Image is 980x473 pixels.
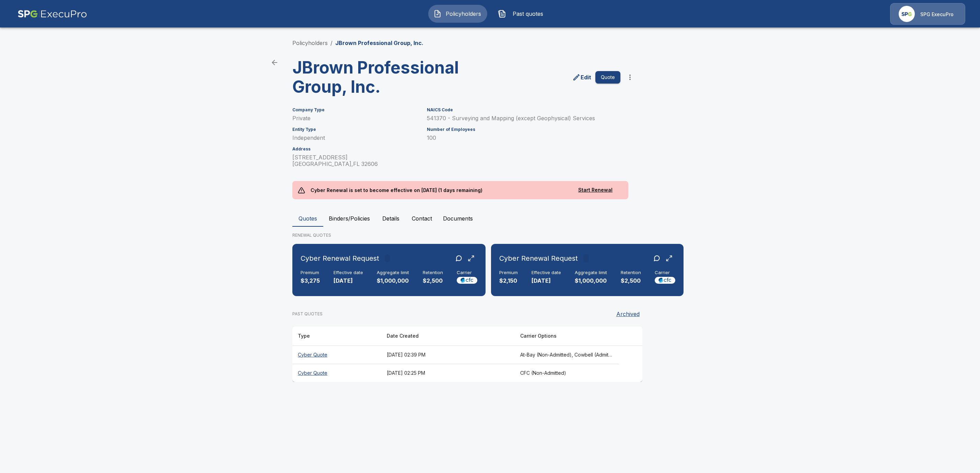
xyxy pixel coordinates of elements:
[292,154,419,167] p: [STREET_ADDRESS] [GEOGRAPHIC_DATA] , FL 32606
[292,108,419,112] h6: Company Type
[292,58,462,97] h3: JBrown Professional Group, Inc.
[499,253,578,264] h6: Cyber Renewal Request
[581,73,591,81] p: Edit
[498,10,506,18] img: Past quotes Icon
[621,277,641,285] p: $2,500
[890,3,965,25] a: Agency IconSPG ExecuPro
[292,115,419,122] p: Private
[301,277,320,285] p: $3,275
[655,277,675,284] img: Carrier
[437,210,478,227] button: Documents
[427,108,620,112] h6: NAICS Code
[268,56,281,69] a: back
[571,72,593,83] a: edit
[457,270,477,275] h6: Carrier
[515,346,619,364] th: At-Bay (Non-Admitted), Cowbell (Admitted), Corvus Cyber (Non-Admitted), Tokio Marine TMHCC (Non-A...
[305,181,488,199] p: Cyber Renewal is set to become effective on [DATE] (1 days remaining)
[292,326,642,382] table: responsive table
[292,147,419,151] h6: Address
[381,346,515,364] th: [DATE] 02:39 PM
[575,270,607,275] h6: Aggregate limit
[920,11,954,18] p: SPG ExecuPro
[515,326,619,346] th: Carrier Options
[499,277,518,285] p: $2,150
[292,311,323,317] p: PAST QUOTES
[292,232,688,238] p: RENEWAL QUOTES
[330,39,332,47] li: /
[899,6,915,22] img: Agency Icon
[375,210,406,227] button: Details
[427,127,620,132] h6: Number of Employees
[493,5,552,23] button: Past quotes IconPast quotes
[499,270,518,275] h6: Premium
[292,127,419,132] h6: Entity Type
[655,270,675,275] h6: Carrier
[568,184,623,196] button: Start Renewal
[509,10,547,18] span: Past quotes
[381,326,515,346] th: Date Created
[292,210,323,227] button: Quotes
[292,40,328,46] a: Policyholders
[532,277,561,285] p: [DATE]
[427,115,620,122] p: 541370 - Surveying and Mapping (except Geophysical) Services
[406,210,437,227] button: Contact
[335,39,423,47] p: JBrown Professional Group, Inc.
[623,70,637,84] button: more
[423,270,443,275] h6: Retention
[427,135,620,141] p: 100
[621,270,641,275] h6: Retention
[292,346,381,364] th: Cyber Quote
[301,270,320,275] h6: Premium
[17,3,87,25] img: AA Logo
[423,277,443,285] p: $2,500
[301,253,379,264] h6: Cyber Renewal Request
[381,364,515,382] th: [DATE] 02:25 PM
[428,5,487,23] button: Policyholders IconPolicyholders
[292,39,423,47] nav: breadcrumb
[457,277,477,284] img: Carrier
[334,270,363,275] h6: Effective date
[515,364,619,382] th: CFC (Non-Admitted)
[433,10,442,18] img: Policyholders Icon
[334,277,363,285] p: [DATE]
[292,364,381,382] th: Cyber Quote
[444,10,482,18] span: Policyholders
[377,270,409,275] h6: Aggregate limit
[292,135,419,141] p: Independent
[292,210,688,227] div: policyholder tabs
[323,210,375,227] button: Binders/Policies
[575,277,607,285] p: $1,000,000
[292,326,381,346] th: Type
[532,270,561,275] h6: Effective date
[595,71,620,84] button: Quote
[377,277,409,285] p: $1,000,000
[614,307,642,321] button: Archived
